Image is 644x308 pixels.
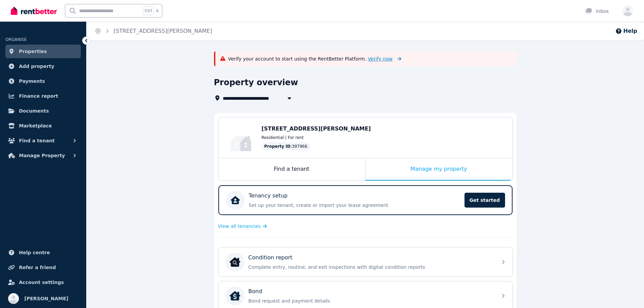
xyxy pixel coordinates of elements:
[5,60,81,73] a: Add property
[218,223,261,230] span: View all tenancies
[156,8,159,14] span: k
[19,107,49,115] span: Documents
[264,144,291,149] span: Property ID
[615,27,637,35] button: Help
[249,192,288,200] p: Tenancy setup
[11,6,57,16] img: RentBetter
[19,151,65,160] span: Manage Property
[214,77,298,88] h1: Property overview
[230,290,240,301] img: Bond
[5,45,81,58] a: Properties
[262,135,304,140] span: Residential | For rent
[228,55,402,62] p: Verify your account to start using the RentBetter Platform.
[585,8,609,15] div: Inbox
[19,278,64,286] span: Account settings
[368,55,392,62] span: Verify now
[5,37,27,42] span: ORGANISE
[24,294,68,303] span: [PERSON_NAME]
[19,122,52,130] span: Marketplace
[19,263,56,271] span: Refer a friend
[230,257,240,267] img: Condition report
[87,22,220,41] nav: Breadcrumb
[19,47,47,55] span: Properties
[218,158,365,181] div: Find a tenant
[248,264,493,270] p: Complete entry, routine, and exit inspections with digital condition reports
[5,104,81,118] a: Documents
[5,134,81,147] button: Find a tenant
[114,28,212,34] a: [STREET_ADDRESS][PERSON_NAME]
[5,149,81,162] button: Manage Property
[19,137,55,145] span: Find a tenant
[19,77,45,85] span: Payments
[218,185,512,215] a: Tenancy setupSet up your tenant, create or import your lease agreementGet started
[248,287,262,295] p: Bond
[218,223,267,230] a: View all tenancies
[5,276,81,289] a: Account settings
[5,89,81,103] a: Finance report
[262,125,371,132] span: [STREET_ADDRESS][PERSON_NAME]
[5,119,81,133] a: Marketplace
[365,158,512,181] div: Manage my property
[249,202,460,209] p: Set up your tenant, create or import your lease agreement
[464,193,505,208] span: Get started
[5,261,81,274] a: Refer a friend
[143,6,153,15] span: Ctrl
[218,247,512,277] a: Condition reportCondition reportComplete entry, routine, and exit inspections with digital condit...
[19,248,50,257] span: Help centre
[5,74,81,88] a: Payments
[248,254,292,262] p: Condition report
[19,92,58,100] span: Finance report
[262,142,310,150] div: : 397966
[5,246,81,259] a: Help centre
[248,298,493,304] p: Bond request and payment details
[368,55,401,62] a: Verify now
[19,62,54,70] span: Add property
